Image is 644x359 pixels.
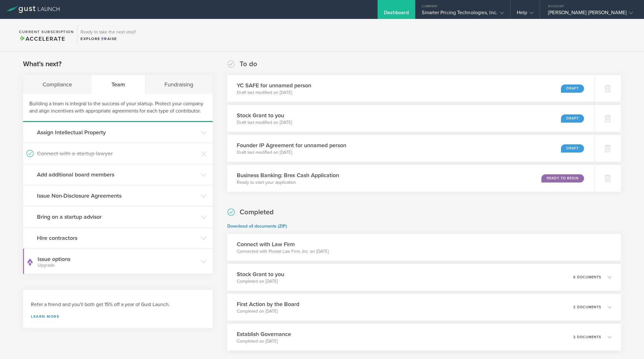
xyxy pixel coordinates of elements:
div: Explore [80,36,136,42]
h3: Connect with a startup lawyer [37,149,198,158]
p: 2 documents [573,335,601,339]
div: Stock Grant to youDraft last modified on [DATE]Draft [227,105,594,132]
div: Compliance [23,75,92,94]
p: Connected with Pivotal Law Firm, Inc. on [DATE] [237,248,329,255]
h3: Issue Non-Disclosure Agreements [37,192,198,200]
p: Completed on [DATE] [237,338,291,345]
a: Learn more [31,315,205,318]
h2: To do [240,60,257,69]
p: 2 documents [573,305,601,309]
h3: Stock Grant to you [237,111,292,119]
h3: Refer a friend and you'll both get 15% off a year of Gust Launch. [31,301,205,308]
h3: First Action by the Board [237,300,299,308]
h3: Connect with Law Firm [237,240,329,248]
h3: Ready to take the next step? [80,30,136,34]
div: Ready to Begin [541,174,584,182]
div: Team [92,75,145,94]
div: Help [517,9,534,19]
h3: Business Banking: Brex Cash Application [237,171,339,179]
h3: Establish Governance [237,330,291,338]
div: Draft [561,84,584,93]
h2: Current Subscription [19,30,74,34]
h3: Assign Intellectual Property [37,128,198,136]
p: Draft last modified on [DATE] [237,119,292,126]
h3: Issue options [38,255,198,268]
iframe: Chat Widget [612,329,644,359]
div: Draft [561,114,584,123]
p: Completed on [DATE] [237,278,284,285]
div: YC SAFE for unnamed personDraft last modified on [DATE]Draft [227,75,594,102]
h3: Bring on a startup advisor [37,213,198,221]
h3: Add additional board members [37,171,198,179]
div: Ready to take the next step?ExploreRaise [77,25,139,45]
div: Building a team is integral to the success of your startup. Protect your company and align incent... [23,94,213,122]
div: Dashboard [384,9,409,19]
span: Raise [100,37,117,41]
p: Draft last modified on [DATE] [237,90,311,96]
div: Business Banking: Brex Cash ApplicationReady to start your applicationReady to Begin [227,165,594,192]
div: [PERSON_NAME] [PERSON_NAME] [548,9,633,19]
h2: Completed [240,208,274,217]
h3: YC SAFE for unnamed person [237,81,311,90]
div: Founder IP Agreement for unnamed personDraft last modified on [DATE]Draft [227,135,594,162]
p: Draft last modified on [DATE] [237,149,346,156]
p: Ready to start your application [237,179,339,186]
h3: Hire contractors [37,234,198,242]
h3: Founder IP Agreement for unnamed person [237,141,346,149]
h3: Stock Grant to you [237,270,284,278]
p: 6 documents [573,275,601,279]
small: Upgrade [38,263,198,268]
p: Completed on [DATE] [237,308,299,315]
div: Fundraising [145,75,213,94]
div: Draft [561,144,584,153]
div: Smarter Pricing Technologies, Inc. [422,9,504,19]
a: Download all documents (ZIP) [227,223,287,229]
span: Accelerate [19,35,65,42]
h2: What's next? [23,60,62,69]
